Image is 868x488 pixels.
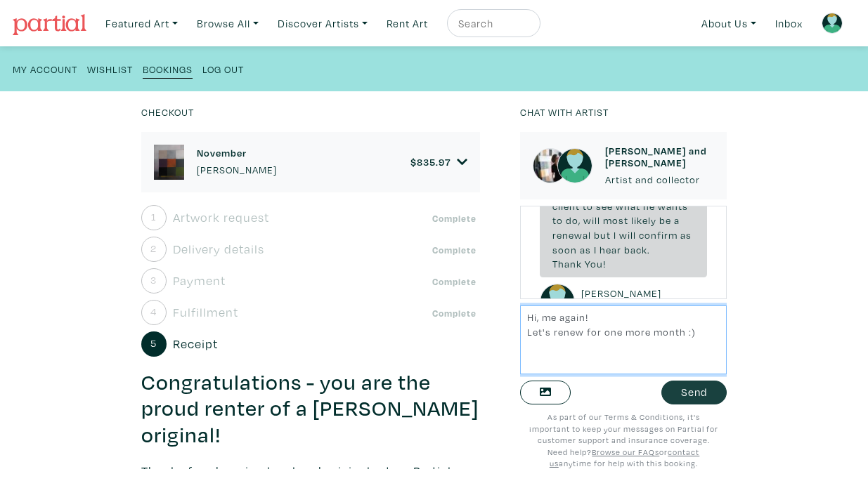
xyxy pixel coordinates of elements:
[661,381,727,405] button: Send
[150,307,157,317] small: 4
[99,9,184,38] a: Featured Art
[429,306,481,320] span: Complete
[594,228,611,242] span: but
[600,243,621,256] span: hear
[603,213,628,227] span: most
[639,228,678,242] span: confirm
[585,257,606,270] span: You!
[13,62,77,76] small: My Account
[197,147,277,159] h6: November
[822,13,843,34] img: avatar.png
[143,62,193,76] small: Bookings
[202,59,244,78] a: Log Out
[190,9,265,38] a: Browse All
[271,9,374,38] a: Discover Artists
[659,213,671,227] span: be
[202,62,244,76] small: Log Out
[141,461,481,480] p: Thanks for choosing local and original art on Partial.
[151,212,157,222] small: 1
[680,228,692,242] span: as
[592,447,659,457] a: Browse our FAQs
[197,162,277,178] p: [PERSON_NAME]
[410,156,451,168] h6: $
[173,303,238,322] span: Fulfillment
[429,211,481,225] span: Complete
[410,156,468,169] a: $835.97
[583,213,600,227] span: will
[614,228,616,242] span: I
[429,275,481,289] span: Complete
[552,257,582,270] span: Thank
[557,148,592,183] img: avatar.png
[380,9,434,38] a: Rent Art
[143,59,193,79] a: Bookings
[594,243,597,256] span: I
[429,243,481,257] span: Complete
[550,447,700,469] a: contact us
[87,59,133,78] a: Wishlist
[173,239,264,258] span: Delivery details
[150,244,157,253] small: 2
[552,199,580,213] span: client
[566,213,581,227] span: do,
[173,208,269,227] span: Artwork request
[552,228,591,242] span: renewal
[605,145,714,169] h6: [PERSON_NAME] and [PERSON_NAME]
[457,15,527,32] input: Search
[173,334,218,353] span: Receipt
[624,243,650,256] span: back.
[581,286,665,316] small: [PERSON_NAME] [DATE] 01:38 PM
[533,148,568,183] img: phpThumb.php
[695,9,763,38] a: About Us
[141,105,194,119] small: Checkout
[87,62,133,76] small: Wishlist
[417,155,451,169] span: 835.97
[13,59,77,78] a: My Account
[619,228,636,242] span: will
[197,147,277,177] a: November [PERSON_NAME]
[173,271,226,290] span: Payment
[520,105,609,119] small: Chat with artist
[150,275,157,285] small: 3
[552,213,563,227] span: to
[631,213,656,227] span: likely
[154,145,184,180] img: phpThumb.php
[580,243,591,256] span: as
[605,172,714,187] p: Artist and collector
[141,369,481,449] h3: Congratulations - you are the proud renter of a [PERSON_NAME] original!
[150,338,157,348] small: 5
[529,411,718,468] small: As part of our Terms & Conditions, it's important to keep your messages on Partial for customer s...
[552,243,577,256] span: soon
[540,284,575,319] img: avatar.png
[674,213,680,227] span: a
[769,9,809,38] a: Inbox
